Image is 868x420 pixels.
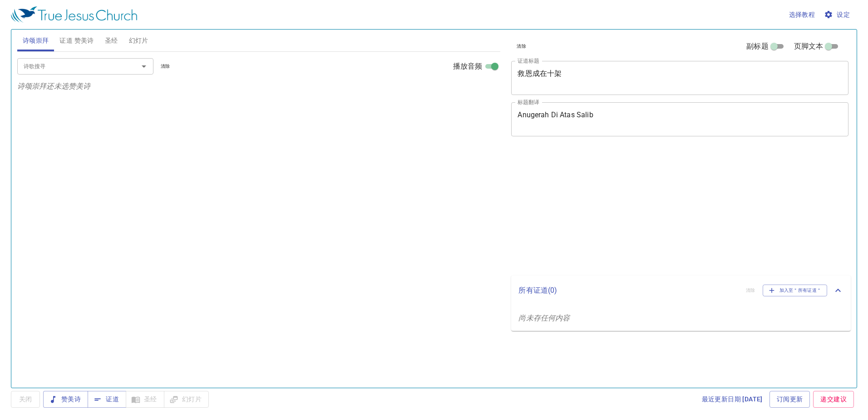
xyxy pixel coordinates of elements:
span: 选择教程 [789,9,815,20]
span: 证道 赞美诗 [59,35,94,46]
span: 诗颂崇拜 [23,35,49,46]
a: 最近更新日期 [DATE] [698,391,766,408]
a: 订阅更新 [769,391,810,408]
textarea: 救恩成在十架 [518,69,842,86]
i: 诗颂崇拜还未选赞美诗 [17,82,91,90]
span: 副标题 [746,41,768,52]
textarea: Anugerah Di Atas Salib [518,110,842,128]
button: Open [138,60,150,73]
button: 设定 [822,6,853,23]
span: 圣经 [105,35,118,46]
span: 赞美诗 [50,394,81,405]
button: 清除 [155,61,176,72]
span: 订阅更新 [777,394,803,405]
a: 递交建议 [813,391,854,408]
span: 播放音频 [453,61,483,72]
span: 最近更新日期 [DATE] [702,394,763,405]
button: 加入至＂所有证道＂ [763,285,828,296]
p: 所有证道 ( 0 ) [518,285,739,296]
div: 所有证道(0)清除加入至＂所有证道＂ [511,275,851,305]
span: 证道 [95,394,119,405]
button: 清除 [511,41,532,52]
span: 加入至＂所有证道＂ [769,286,822,295]
span: 设定 [826,9,850,20]
button: 选择教程 [785,6,819,23]
button: 赞美诗 [43,391,88,408]
iframe: from-child [508,146,782,272]
span: 清除 [517,42,526,50]
span: 页脚文本 [794,41,824,52]
span: 递交建议 [820,394,847,405]
span: 幻灯片 [129,35,148,46]
span: 清除 [161,62,170,70]
i: 尚未存任何内容 [518,314,570,322]
img: True Jesus Church [11,6,137,23]
button: 证道 [88,391,126,408]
